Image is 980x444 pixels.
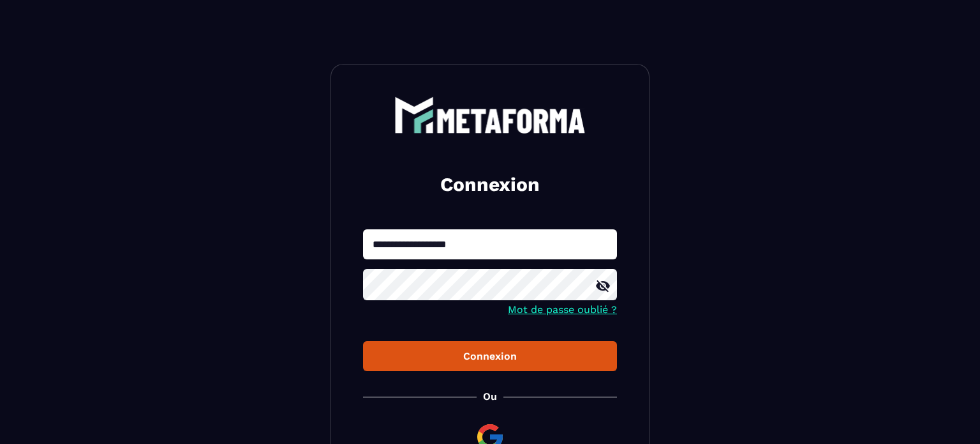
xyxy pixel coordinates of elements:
a: logo [363,96,617,134]
img: logo [394,96,586,134]
a: Mot de passe oublié ? [508,303,617,316]
p: Ou [483,390,497,402]
button: Connexion [363,341,617,371]
h2: Connexion [378,172,602,197]
div: Connexion [373,350,607,362]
